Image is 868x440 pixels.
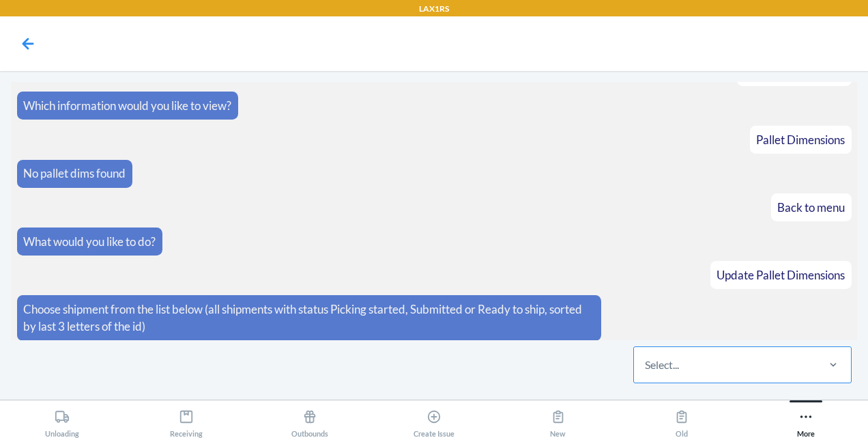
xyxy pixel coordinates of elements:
[248,400,372,438] button: Outbounds
[717,268,845,282] span: Update Pallet Dimensions
[170,404,203,438] div: Receiving
[291,404,328,438] div: Outbounds
[124,400,248,438] button: Receiving
[744,400,868,438] button: More
[756,133,845,147] span: Pallet Dimensions
[23,165,126,182] p: No pallet dims found
[674,404,689,438] div: Old
[414,404,454,438] div: Create Issue
[797,404,815,438] div: More
[372,400,496,438] button: Create Issue
[419,3,449,15] p: LAX1RS
[620,400,744,438] button: Old
[550,404,566,438] div: New
[777,200,845,215] span: Back to menu
[496,400,620,438] button: New
[645,357,679,373] div: Select...
[23,97,231,115] p: Which information would you like to view?
[23,301,594,335] p: Choose shipment from the list below (all shipments with status Picking started, Submitted or Read...
[45,404,79,438] div: Unloading
[23,233,156,251] p: What would you like to do?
